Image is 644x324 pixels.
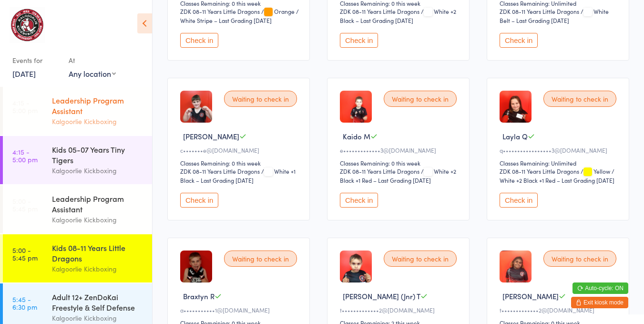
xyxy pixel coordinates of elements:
a: 4:15 -5:00 pmKids 05-07 Years Tiny TigersKalgoorlie Kickboxing [3,136,152,184]
div: Kids 08-11 Years Little Dragons [52,242,144,263]
time: 5:00 - 5:45 pm [12,197,38,212]
div: At [69,52,116,68]
button: Check in [500,193,538,208]
button: Check in [180,193,218,208]
div: e•••••••••••••3@[DOMAIN_NAME] [340,146,460,154]
div: Kalgoorlie Kickboxing [52,165,144,176]
div: ZDK 08-11 Years Little Dragons [180,7,260,15]
a: 5:00 -5:45 pmKids 08-11 Years Little DragonsKalgoorlie Kickboxing [3,234,152,282]
div: Waiting to check in [224,91,297,107]
span: Kaido M [343,131,370,141]
span: Layla Q [502,131,528,141]
button: Exit kiosk mode [571,297,628,308]
div: Events for [12,52,59,68]
a: 5:00 -5:45 pmLeadership Program AssistantKalgoorlie Kickboxing [3,185,152,233]
div: Waiting to check in [543,91,616,107]
div: a•••••••••••1@[DOMAIN_NAME] [180,306,300,314]
div: ZDK 08-11 Years Little Dragons [340,167,419,175]
div: ZDK 08-11 Years Little Dragons [180,167,260,175]
span: [PERSON_NAME] (Jnr) T [343,291,420,301]
div: Waiting to check in [543,251,616,267]
button: Auto-cycle: ON [572,282,628,294]
div: Adult 12+ ZenDoKai Freestyle & Self Defense [52,292,144,313]
div: Kalgoorlie Kickboxing [52,116,144,127]
div: Classes Remaining: Unlimited [500,159,619,167]
div: Waiting to check in [224,251,297,267]
div: Leadership Program Assistant [52,95,144,116]
img: image1750671618.png [180,91,212,123]
span: [PERSON_NAME] [183,131,239,141]
img: Kalgoorlie Kickboxing [10,7,45,43]
span: Braxtyn R [183,291,215,301]
time: 5:45 - 6:30 pm [12,295,37,311]
div: Waiting to check in [384,251,457,267]
img: image1710931655.png [340,251,372,282]
div: ZDK 08-11 Years Little Dragons [500,167,579,175]
div: t•••••••••••••2@[DOMAIN_NAME] [340,306,460,314]
time: 5:00 - 5:45 pm [12,246,38,261]
div: t•••••••••••••2@[DOMAIN_NAME] [500,306,619,314]
button: Check in [340,193,378,208]
a: [DATE] [12,68,36,79]
button: Check in [340,33,378,48]
div: ZDK 08-11 Years Little Dragons [500,7,579,15]
div: Leadership Program Assistant [52,193,144,214]
img: image1739351919.png [500,91,532,123]
div: Classes Remaining: 0 this week [340,159,460,167]
div: Kalgoorlie Kickboxing [52,263,144,274]
div: q•••••••••••••••••3@[DOMAIN_NAME] [500,146,619,154]
div: Waiting to check in [384,91,457,107]
a: 4:15 -5:00 pmLeadership Program AssistantKalgoorlie Kickboxing [3,87,152,135]
button: Check in [180,33,218,48]
div: Kalgoorlie Kickboxing [52,214,144,225]
span: [PERSON_NAME] [502,291,559,301]
div: ZDK 08-11 Years Little Dragons [340,7,419,15]
button: Check in [500,33,538,48]
div: Any location [69,68,116,79]
img: image1711360378.png [500,251,532,282]
time: 4:15 - 5:00 pm [12,148,38,163]
div: Kalgoorlie Kickboxing [52,313,144,324]
img: image1747818493.png [180,251,212,282]
div: c•••••••e@[DOMAIN_NAME] [180,146,300,154]
div: Kids 05-07 Years Tiny Tigers [52,144,144,165]
time: 4:15 - 5:00 pm [12,99,38,114]
img: image1743757954.png [340,91,372,123]
div: Classes Remaining: 0 this week [180,159,300,167]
